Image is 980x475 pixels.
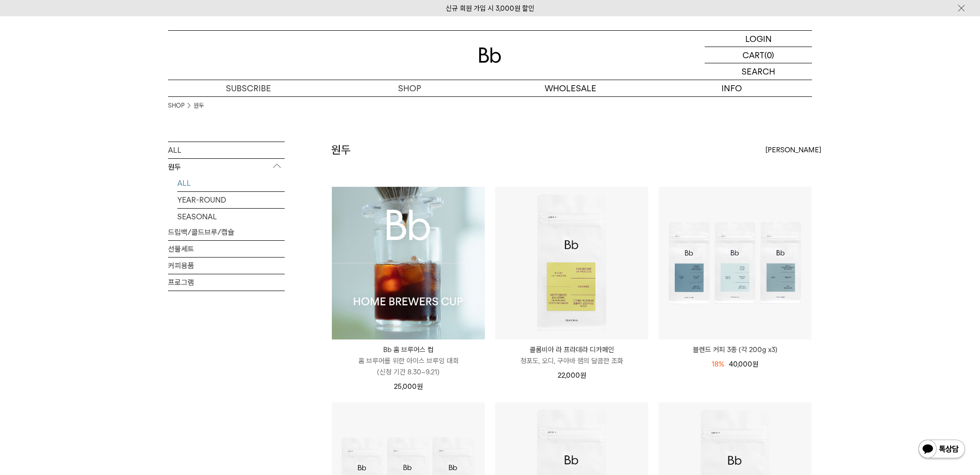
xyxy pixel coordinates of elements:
div: 18% [712,359,724,370]
img: 카카오톡 채널 1:1 채팅 버튼 [917,439,966,461]
img: 블렌드 커피 3종 (각 200g x3) [658,187,812,339]
p: INFO [651,80,812,96]
a: SHOP [168,101,184,110]
a: ALL [168,142,285,158]
a: ALL [177,175,285,191]
a: 커피용품 [168,258,285,274]
p: CART [742,47,764,63]
a: 블렌드 커피 3종 (각 200g x3) [658,344,812,355]
a: 프로그램 [168,274,285,291]
span: 원 [580,371,586,380]
span: 40,000 [729,360,758,368]
a: SUBSCRIBE [168,80,329,96]
p: 홈 브루어를 위한 아이스 브루잉 대회 (신청 기간 8.30~9.21) [332,355,485,378]
img: 콜롬비아 라 프라데라 디카페인 [495,187,648,339]
span: 원 [752,360,758,368]
img: 로고 [479,47,501,63]
p: SEARCH [742,63,775,80]
p: Bb 홈 브루어스 컵 [332,344,485,355]
p: LOGIN [745,31,772,47]
a: CART (0) [705,47,812,63]
a: YEAR-ROUND [177,192,285,208]
a: 선물세트 [168,241,285,257]
a: 콜롬비아 라 프라데라 디카페인 청포도, 오디, 구아바 잼의 달콤한 조화 [495,344,648,366]
span: 원 [417,382,423,391]
p: 원두 [168,159,285,176]
a: 드립백/콜드브루/캡슐 [168,224,285,240]
span: 25,000 [394,382,423,391]
img: Bb 홈 브루어스 컵 [332,187,485,339]
p: 콜롬비아 라 프라데라 디카페인 [495,344,648,355]
span: [PERSON_NAME] [765,144,821,156]
a: SEASONAL [177,209,285,225]
h2: 원두 [331,142,351,158]
a: LOGIN [705,31,812,47]
a: 원두 [194,101,204,110]
a: Bb 홈 브루어스 컵 홈 브루어를 위한 아이스 브루잉 대회(신청 기간 8.30~9.21) [332,344,485,378]
span: 22,000 [558,371,586,380]
a: 신규 회원 가입 시 3,000원 할인 [446,4,534,13]
p: (0) [764,47,774,63]
p: 청포도, 오디, 구아바 잼의 달콤한 조화 [495,355,648,366]
a: SHOP [329,80,490,96]
p: WHOLESALE [490,80,651,96]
